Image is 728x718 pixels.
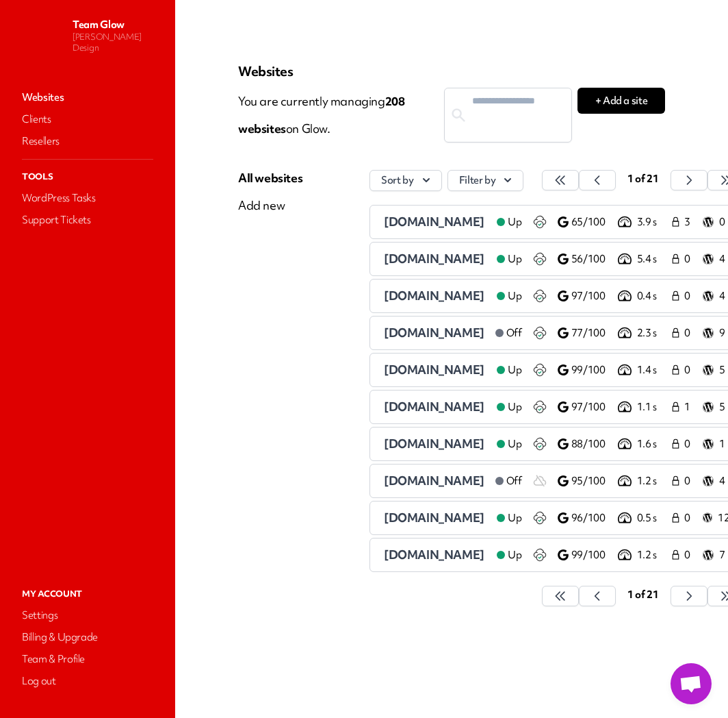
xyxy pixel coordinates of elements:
[447,170,524,191] button: Filter by
[571,400,615,414] p: 97/100
[637,511,670,525] p: 0.5 s
[637,215,670,230] p: 3.9 s
[571,252,615,267] p: 56/100
[670,288,697,304] a: 0
[508,289,521,304] span: Up
[486,288,532,304] a: Up
[508,215,521,230] span: Up
[486,436,532,452] a: Up
[684,474,694,488] span: 0
[670,436,697,452] a: 0
[627,588,659,602] span: 1 of 21
[684,326,694,341] span: 0
[486,547,532,563] a: Up
[637,437,670,451] p: 1.6 s
[19,649,156,669] a: Team & Profile
[558,399,670,415] a: 97/100 1.1 s
[684,437,694,451] span: 0
[558,547,670,563] a: 99/100 1.2 s
[508,437,521,451] span: Up
[508,363,521,377] span: Up
[508,252,521,267] span: Up
[238,88,444,143] p: You are currently managing on Glow.
[384,547,484,562] span: [DOMAIN_NAME]
[670,547,697,563] a: 0
[19,110,156,129] a: Clients
[384,362,486,378] a: [DOMAIN_NAME]
[19,88,156,107] a: Websites
[637,400,670,414] p: 1.1 s
[486,251,532,267] a: Up
[558,436,670,452] a: 88/100 1.6 s
[637,474,670,488] p: 1.2 s
[19,210,156,230] a: Support Tickets
[384,214,484,230] span: [DOMAIN_NAME]
[670,214,697,230] a: 3
[571,548,615,562] p: 99/100
[486,510,532,526] a: Up
[19,671,156,691] a: Log out
[571,326,615,341] p: 77/100
[384,399,484,414] span: [DOMAIN_NAME]
[571,363,615,377] p: 99/100
[486,214,532,230] a: Up
[19,132,156,151] a: Resellers
[670,473,697,489] a: 0
[19,168,156,186] p: Tools
[281,121,286,136] span: s
[238,197,302,214] div: Add new
[571,511,615,525] p: 96/100
[369,170,442,191] button: Sort by
[508,511,521,525] span: Up
[506,474,522,488] span: Off
[671,663,712,704] a: Open chat
[684,252,694,267] span: 0
[508,400,521,414] span: Up
[19,628,156,647] a: Billing & Upgrade
[508,548,521,562] span: Up
[19,188,156,208] a: WordPress Tasks
[637,548,670,562] p: 1.2 s
[571,289,615,304] p: 97/100
[384,288,484,304] span: [DOMAIN_NAME]
[384,473,484,489] a: [DOMAIN_NAME]
[384,288,486,304] a: [DOMAIN_NAME]
[73,18,164,32] p: Team Glow
[19,606,156,625] a: Settings
[684,511,694,525] span: 0
[384,473,484,488] span: [DOMAIN_NAME]
[558,214,670,230] a: 65/100 3.9 s
[384,510,484,525] span: [DOMAIN_NAME]
[384,214,486,230] a: [DOMAIN_NAME]
[238,170,302,186] div: All websites
[571,474,615,488] p: 95/100
[384,547,486,563] a: [DOMAIN_NAME]
[484,325,533,341] a: Off
[670,399,697,415] a: 1
[486,399,532,415] a: Up
[670,251,697,267] a: 0
[384,399,486,415] a: [DOMAIN_NAME]
[571,437,615,451] p: 88/100
[558,251,670,267] a: 56/100 5.4 s
[684,363,694,377] span: 0
[484,473,533,489] a: Off
[670,362,697,378] a: 0
[384,362,484,377] span: [DOMAIN_NAME]
[238,63,665,79] p: Websites
[684,289,694,304] span: 0
[684,400,694,414] span: 1
[558,288,670,304] a: 97/100 0.4 s
[684,548,694,562] span: 0
[627,172,659,186] span: 1 of 21
[73,32,164,53] p: [PERSON_NAME] Design
[384,510,486,526] a: [DOMAIN_NAME]
[670,325,697,341] a: 0
[506,326,522,341] span: Off
[571,215,615,230] p: 65/100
